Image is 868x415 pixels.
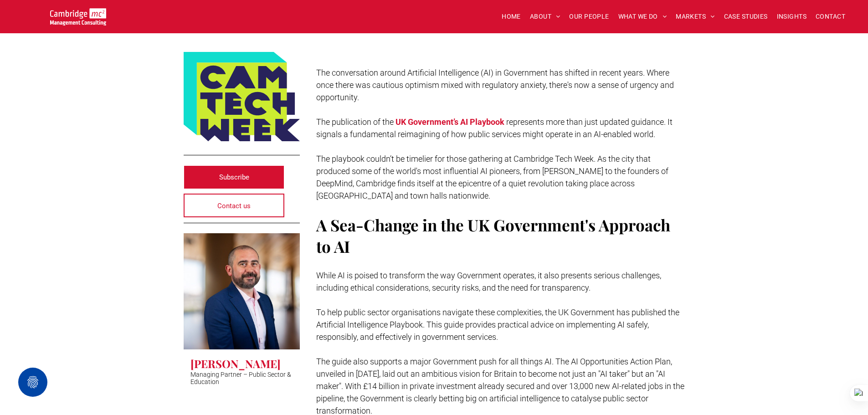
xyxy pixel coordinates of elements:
a: WHAT WE DO [614,10,672,24]
a: INSIGHTS [772,10,811,24]
p: Managing Partner – Public Sector & Education [190,371,293,385]
span: A Sea-Change in the UK Government's Approach to AI [316,214,670,257]
span: Subscribe [219,166,249,189]
span: The playbook couldn’t be timelier for those gathering at Cambridge Tech Week. As the city that pr... [316,154,668,200]
a: Subscribe [184,165,285,189]
a: MARKETS [671,10,719,24]
span: Contact us [217,195,251,217]
img: Go to Homepage [50,8,106,26]
a: Your Business Transformed | Cambridge Management Consulting [50,10,106,19]
h3: [PERSON_NAME] [190,356,281,371]
a: Contact us [184,194,285,217]
span: The publication of the [316,117,394,127]
a: CASE STUDIES [719,10,772,24]
a: HOME [497,10,525,24]
span: To help public sector organisations navigate these complexities, the UK Government has published ... [316,307,679,342]
a: Craig Cheney [184,233,300,349]
img: Logo featuring the words CAM TECH WEEK in bold, dark blue letters on a yellow-green background, w... [184,52,300,141]
a: UK Government’s AI Playbook [395,117,504,127]
a: CONTACT [811,10,850,24]
span: The conversation around Artificial Intelligence (AI) in Government has shifted in recent years. W... [316,68,674,102]
a: OUR PEOPLE [565,10,613,24]
span: While AI is poised to transform the way Government operates, it also presents serious challenges,... [316,271,661,292]
a: ABOUT [525,10,565,24]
